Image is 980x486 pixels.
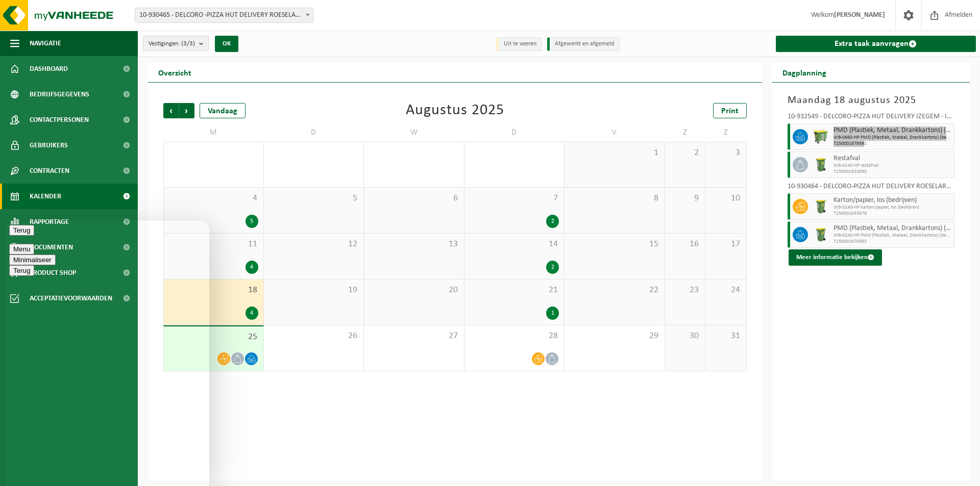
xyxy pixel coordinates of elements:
[135,8,313,23] span: 10-930465 - DELCORO -PIZZA HUT DELIVERY ROESELARE - IZEGEM
[834,204,952,211] span: WB-0240-HP karton/papier, los (bedrijven)
[670,147,700,159] span: 2
[30,31,61,56] span: Navigatie
[143,36,209,51] button: Vestigingen(3/3)
[369,193,459,204] span: 6
[369,239,459,250] span: 13
[665,123,706,142] td: Z
[269,285,359,296] span: 19
[570,147,659,159] span: 1
[30,158,69,184] span: Contracten
[30,209,69,235] span: Rapportage
[834,155,952,163] span: Restafval
[546,306,559,320] div: 1
[269,330,359,342] span: 26
[772,62,837,82] h2: Dagplanning
[169,285,258,296] span: 18
[570,285,659,296] span: 22
[269,239,359,250] span: 12
[264,123,364,142] td: D
[470,285,559,296] span: 21
[135,8,313,22] span: 10-930465 - DELCORO -PIZZA HUT DELIVERY ROESELARE - IZEGEM
[721,107,739,115] span: Print
[546,261,559,274] div: 2
[834,126,952,135] span: PMD (Plastiek, Metaal, Drankkartons) (bedrijven)
[670,330,700,342] span: 30
[565,123,665,142] td: V
[470,239,559,250] span: 14
[834,11,885,19] strong: [PERSON_NAME]
[169,239,258,250] span: 11
[246,261,258,274] div: 4
[246,215,258,228] div: 5
[169,193,258,204] span: 4
[834,233,952,239] span: WB-0240-HP PMD (Plastiek, Metaal, Drankkartons) (bedrijven)
[713,103,747,118] a: Print
[670,239,700,250] span: 16
[496,37,542,51] li: Uit te voeren
[710,330,741,342] span: 31
[789,249,882,266] button: Meer informatie bekijken
[30,107,89,133] span: Contactpersonen
[547,37,620,51] li: Afgewerkt en afgemeld
[163,123,264,142] td: M
[834,163,952,169] span: WB-0240-HP restafval
[834,135,952,141] span: WB-0660-HP PMD (Plastiek, Metaal, Drankkartons) (bedrijven)
[813,157,828,172] img: WB-0240-HPE-GN-50
[710,193,741,204] span: 10
[269,193,359,204] span: 5
[30,56,68,82] span: Dashboard
[670,193,700,204] span: 9
[30,82,89,107] span: Bedrijfsgegevens
[813,227,828,242] img: WB-0240-HPE-GN-50
[30,133,68,158] span: Gebruikers
[570,193,659,204] span: 8
[149,36,195,52] span: Vestigingen
[5,221,209,486] iframe: chat widget
[834,211,952,217] span: T250001633878
[470,330,559,342] span: 28
[813,199,828,214] img: WB-0240-HPE-GN-50
[813,129,828,144] img: WB-0660-HPE-GN-50
[200,103,246,118] div: Vandaag
[710,147,741,159] span: 3
[834,141,952,147] span: T250001679392
[179,103,194,118] span: Volgende
[834,224,952,233] span: PMD (Plastiek, Metaal, Drankkartons) (bedrijven)
[788,113,955,123] div: 10-932549 - DELCORO-PIZZA HUT DELIVERY IZEGEM - IZEGEM
[246,306,258,320] div: 4
[369,330,459,342] span: 27
[705,123,746,142] td: Z
[710,239,741,250] span: 17
[470,193,559,204] span: 7
[163,103,179,118] span: Vorige
[776,36,976,52] a: Extra taak aanvragen
[30,184,61,209] span: Kalender
[788,183,955,193] div: 10-930464 - DELCORO-PIZZA HUT DELIVERY ROESELARE - ROESELARE
[546,215,559,228] div: 2
[148,62,202,82] h2: Overzicht
[834,169,952,175] span: T250001633090
[570,239,659,250] span: 15
[834,196,952,204] span: Karton/papier, los (bedrijven)
[215,36,238,52] button: OK
[670,285,700,296] span: 23
[364,123,464,142] td: W
[834,239,952,245] span: T250001679383
[169,331,258,343] span: 25
[710,285,741,296] span: 24
[181,40,195,47] count: (3/3)
[570,330,659,342] span: 29
[788,93,955,108] h3: Maandag 18 augustus 2025
[369,285,459,296] span: 20
[406,103,504,118] div: Augustus 2025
